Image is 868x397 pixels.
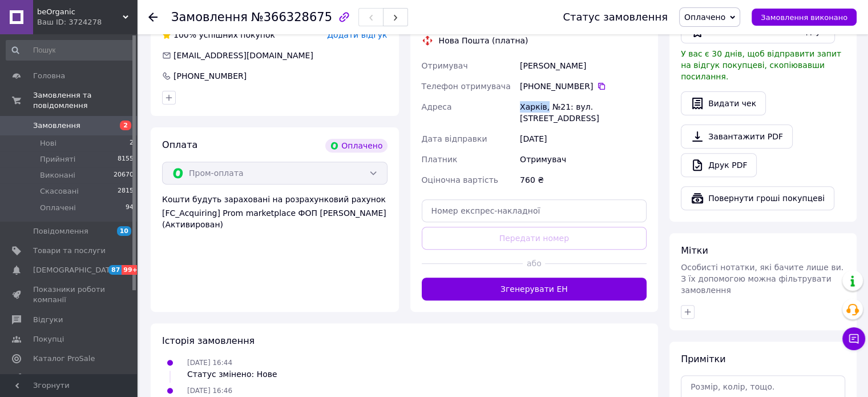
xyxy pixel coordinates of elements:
[422,134,487,143] span: Дата відправки
[681,245,708,256] span: Мітки
[681,125,793,149] a: Завантажити PDF
[33,284,106,305] span: Показники роботи компанії
[327,30,387,39] span: Додати відгук
[33,71,65,81] span: Головна
[761,13,847,22] span: Замовлення виконано
[148,11,158,23] div: Повернутися назад
[681,263,843,295] span: Особисті нотатки, які бачите лише ви. З їх допомогою можна фільтрувати замовлення
[520,81,647,92] div: [PHONE_NUMBER]
[173,30,196,39] span: 100%
[120,121,131,130] span: 2
[422,199,647,222] input: Номер експрес-накладної
[37,7,123,17] span: beOrganic
[842,327,865,350] button: Чат з покупцем
[6,40,135,61] input: Пошук
[187,359,232,367] span: [DATE] 16:44
[752,9,857,26] button: Замовлення виконано
[518,97,649,129] div: Харків, №21: вул. [STREET_ADDRESS]
[114,170,134,181] span: 20670
[130,138,134,149] span: 2
[523,258,545,269] span: або
[33,334,64,344] span: Покупці
[33,373,72,383] span: Аналітика
[33,121,80,131] span: Замовлення
[33,315,63,325] span: Відгуки
[436,35,531,46] div: Нова Пошта (платна)
[681,354,725,364] span: Примітки
[563,11,668,23] div: Статус замовлення
[518,149,649,170] div: Отримувач
[37,17,137,27] div: Ваш ID: 3724278
[171,10,248,24] span: Замовлення
[108,265,122,275] span: 87
[40,138,56,149] span: Нові
[681,186,834,210] button: Повернути гроші покупцеві
[162,335,255,346] span: Історія замовлення
[422,175,498,185] span: Оціночна вартість
[118,186,134,197] span: 2815
[33,246,106,256] span: Товари та послуги
[422,278,647,300] button: Згенерувати ЕН
[117,226,131,236] span: 10
[422,61,468,70] span: Отримувач
[122,265,140,275] span: 99+
[40,170,75,181] span: Виконані
[187,387,232,395] span: [DATE] 16:46
[684,13,725,22] span: Оплачено
[40,186,79,197] span: Скасовані
[40,154,75,165] span: Прийняті
[118,154,134,165] span: 8155
[162,207,387,230] div: [FC_Acquiring] Prom marketplace ФОП [PERSON_NAME] (Активирован)
[33,354,95,364] span: Каталог ProSale
[518,129,649,149] div: [DATE]
[126,203,134,213] span: 94
[40,203,76,213] span: Оплачені
[422,155,458,164] span: Платник
[33,90,137,111] span: Замовлення та повідомлення
[162,194,387,230] div: Кошти будуть зараховані на розрахунковий рахунок
[251,10,332,24] span: №366328675
[681,153,757,177] a: Друк PDF
[173,51,313,60] span: [EMAIL_ADDRESS][DOMAIN_NAME]
[187,368,277,380] div: Статус змінено: Нове
[422,82,511,91] span: Телефон отримувача
[518,55,649,76] div: [PERSON_NAME]
[681,49,841,81] span: У вас є 30 днів, щоб відправити запит на відгук покупцеві, скопіювавши посилання.
[33,226,88,236] span: Повідомлення
[172,70,248,82] div: [PHONE_NUMBER]
[518,170,649,190] div: 760 ₴
[33,265,118,275] span: [DEMOGRAPHIC_DATA]
[681,91,766,115] button: Видати чек
[325,139,387,153] div: Оплачено
[162,139,197,150] span: Оплата
[422,102,452,111] span: Адреса
[162,29,275,41] div: успішних покупок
